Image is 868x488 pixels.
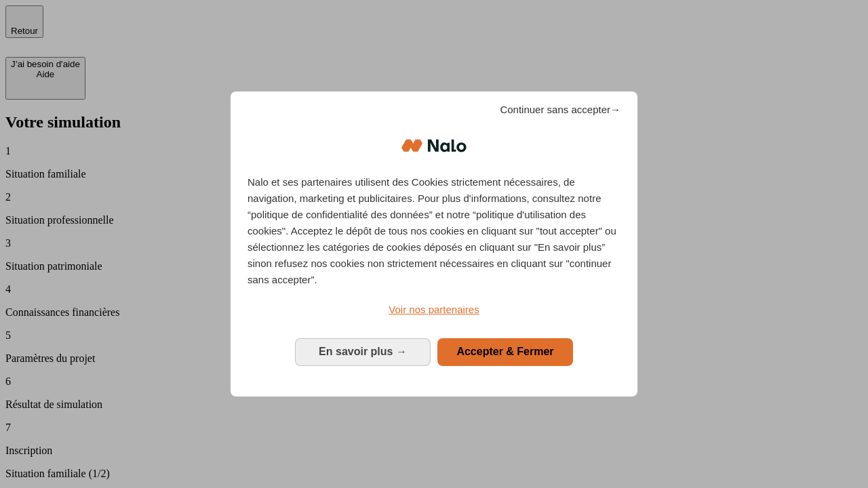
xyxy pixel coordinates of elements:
img: Logo [401,125,467,166]
span: Continuer sans accepter→ [500,102,620,118]
button: Accepter & Fermer: Accepter notre traitement des données et fermer [437,338,573,365]
button: En savoir plus: Configurer vos consentements [295,338,431,365]
a: Voir nos partenaires [248,302,620,318]
p: Nalo et ses partenaires utilisent des Cookies strictement nécessaires, de navigation, marketing e... [248,174,620,288]
span: En savoir plus → [319,346,407,357]
div: Bienvenue chez Nalo Gestion du consentement [231,91,637,396]
span: Voir nos partenaires [389,304,479,315]
span: Accepter & Fermer [456,346,553,357]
